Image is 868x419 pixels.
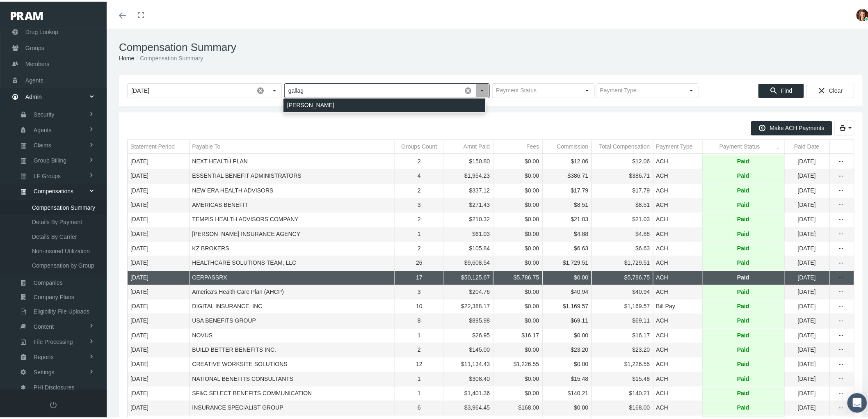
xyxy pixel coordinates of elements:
[128,240,189,254] td: [DATE]
[11,10,43,18] img: PRAM_20_x_78.png
[835,330,848,338] div: more
[595,373,650,381] div: $15.48
[128,211,189,225] td: [DATE]
[653,370,702,385] td: ACH
[189,211,395,225] td: TEMPIS HEALTH ADVISORS COMPANY
[32,257,94,271] span: Compensation by Group
[395,197,444,211] td: 3
[496,330,539,338] div: $16.17
[784,240,829,254] td: [DATE]
[128,370,189,385] td: [DATE]
[653,356,702,370] td: ACH
[835,301,848,309] div: more
[34,183,73,197] span: Compensations
[653,269,702,283] td: ACH
[784,370,829,385] td: [DATE]
[835,359,848,367] div: more
[737,214,749,222] span: Paid
[395,254,444,269] td: 26
[737,185,749,193] span: Paid
[835,373,848,382] div: more
[835,170,848,179] div: Show Compensation actions
[25,39,44,54] span: Groups
[835,199,848,208] div: Show Compensation actions
[401,141,437,149] div: Groups Count
[447,214,490,222] div: $210.32
[835,301,848,309] div: Show Compensation actions
[128,298,189,312] td: [DATE]
[395,211,444,225] td: 2
[395,167,444,182] td: 4
[496,388,539,396] div: $0.00
[737,402,749,410] span: Paid
[835,119,854,134] div: Export Data to XLSX
[496,156,539,164] div: $0.00
[447,243,490,251] div: $105.84
[653,341,702,356] td: ACH
[189,312,395,327] td: USA BENEFITS GROUP
[599,141,650,149] div: Total Compensation
[595,388,650,396] div: $140.21
[835,316,848,324] div: more
[496,286,539,294] div: $0.00
[835,185,848,193] div: more
[496,373,539,381] div: $0.00
[189,197,395,211] td: AMERICAS BENEFIT
[737,243,749,251] span: Paid
[784,138,829,152] td: Column Paid Date
[34,318,54,332] span: Content
[134,52,203,61] li: Compensation Summary
[653,211,702,225] td: ACH
[653,197,702,211] td: ACH
[447,199,490,207] div: $271.43
[493,138,542,152] td: Column Fees
[128,327,189,341] td: [DATE]
[34,121,52,135] span: Agents
[546,185,589,193] div: $17.79
[595,330,650,338] div: $16.17
[653,167,702,182] td: ACH
[784,283,829,298] td: [DATE]
[784,298,829,312] td: [DATE]
[395,385,444,399] td: 1
[25,23,58,38] span: Drug Lookup
[546,257,589,265] div: $1,729.51
[758,82,804,96] div: Find
[128,385,189,399] td: [DATE]
[189,298,395,312] td: DIGITAL INSURANCE, INC
[267,82,281,96] div: Select
[128,341,189,356] td: [DATE]
[770,123,825,130] span: Make ACH Payments
[595,272,650,280] div: $5,786.75
[835,156,848,164] div: more
[128,153,189,167] td: [DATE]
[784,356,829,370] td: [DATE]
[546,286,589,294] div: $40.94
[395,327,444,341] td: 1
[835,243,848,251] div: Show Compensation actions
[128,269,189,283] td: [DATE]
[794,141,819,149] div: Paid Date
[395,182,444,196] td: 2
[546,388,589,396] div: $140.21
[835,214,848,222] div: Show Compensation actions
[283,97,485,110] div: [PERSON_NAME]
[395,225,444,240] td: 1
[806,82,854,96] div: Clear
[496,229,539,236] div: $0.00
[784,341,829,356] td: [DATE]
[475,82,489,96] div: Select
[189,225,395,240] td: [PERSON_NAME] INSURANCE AGENCY
[847,392,867,411] iframe: Intercom live chat
[34,288,74,302] span: Company Plans
[34,137,51,151] span: Claims
[496,344,539,352] div: $0.00
[128,356,189,370] td: [DATE]
[656,141,693,149] div: Payment Type
[189,153,395,167] td: NEXT HEALTH PLAN
[119,53,134,60] a: Home
[653,312,702,327] td: ACH
[835,214,848,222] div: more
[189,370,395,385] td: NATIONAL BENEFITS CONSULTANTS
[737,301,749,309] span: Paid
